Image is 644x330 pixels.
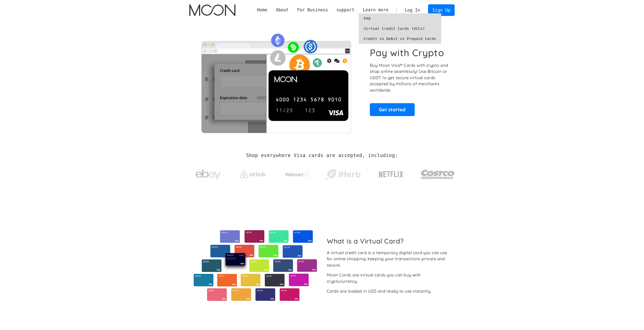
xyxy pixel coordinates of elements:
div: A virtual credit card is a temporary digital card you can use for online shopping, keeping your t... [327,250,451,268]
img: Airbnb [240,170,266,178]
a: Log In [400,5,424,16]
div: Moon Cards are virtual cards you can buy with cryptocurrency. [327,272,451,284]
img: Moon Logo [189,4,235,16]
a: Home [253,7,272,13]
img: iHerb [324,168,361,181]
div: About [272,7,293,13]
a: Airbnb [234,165,272,181]
img: Moon Cards let you spend your crypto anywhere Visa is accepted. [189,30,363,133]
img: Walmart [285,171,310,178]
div: support [332,7,358,13]
a: Virtual Credit Cards (VCCs) [359,24,441,34]
div: Learn more [363,7,388,13]
div: About [276,7,289,13]
div: For Business [297,7,328,13]
a: Credit vs Debit vs Prepaid Cards [359,34,441,44]
nav: Learn more [359,13,441,44]
p: Buy Moon Visa® Cards with crypto and shop online seamlessly! Use Bitcoin or USDT to get secure vi... [370,62,449,93]
a: ebay [189,162,227,185]
a: iHerb [324,163,361,184]
a: Walmart [279,166,317,180]
img: Netflix [378,168,404,181]
h2: Shop everywhere Visa cards are accepted, including: [246,153,398,158]
div: For Business [293,7,332,13]
div: support [336,7,354,13]
a: Sign Up [428,4,454,16]
a: Costco [421,160,455,186]
h2: What is a Virtual Card? [327,237,451,245]
div: Cards are loaded in USD and ready to use instantly. [327,288,431,294]
div: Learn more [359,7,393,13]
img: ebay [196,167,221,183]
img: Virtual cards from Moon [193,230,318,301]
h1: Pay with Crypto [370,47,444,58]
a: Netflix [369,163,414,183]
a: Home [189,4,235,16]
img: Costco [421,165,455,184]
a: Get started [370,103,415,116]
a: FAQ [359,13,441,24]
